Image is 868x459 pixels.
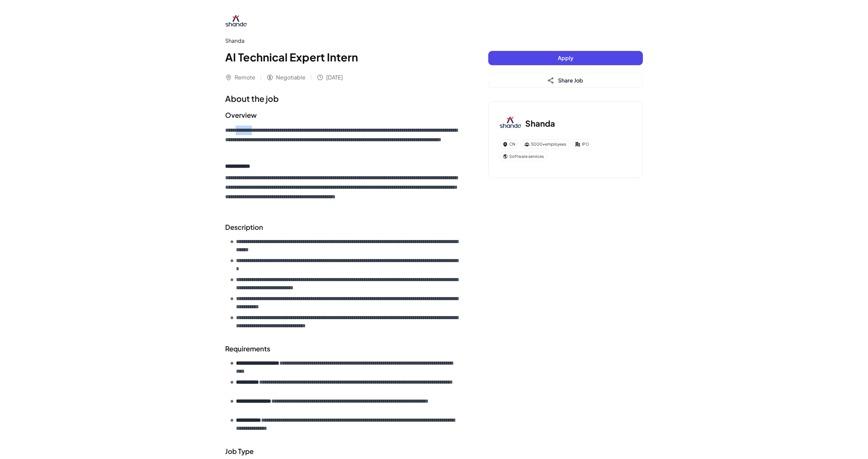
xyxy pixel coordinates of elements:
[572,140,592,149] div: IPO
[225,11,247,33] img: Sh
[225,49,461,65] h1: AI Technical Expert Intern
[488,51,643,65] button: Apply
[235,73,255,81] span: Remote
[225,446,461,456] div: Job Type
[558,77,583,84] span: Share Job
[225,92,461,105] h1: About the job
[225,222,461,232] h2: Description
[499,140,518,149] div: CN
[521,140,569,149] div: 5000+ employees
[499,152,547,161] div: Software services
[525,117,555,129] h3: Shanda
[225,110,461,120] h2: Overview
[225,37,461,45] div: Shanda
[499,112,521,134] img: Sh
[488,73,643,88] button: Share Job
[558,54,573,61] span: Apply
[225,344,461,354] h2: Requirements
[326,73,343,81] span: [DATE]
[276,73,305,81] span: Negotiable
